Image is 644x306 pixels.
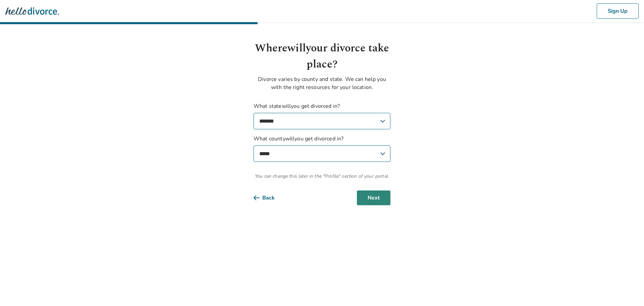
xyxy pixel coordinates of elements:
[357,190,390,205] button: Next
[254,75,390,91] p: Divorce varies by county and state. We can help you with the right resources for your location.
[254,135,390,162] label: What county will you get divorced in?
[254,40,390,73] h1: Where will your divorce take place?
[5,4,59,18] img: Hello Divorce Logo
[254,113,390,129] select: What statewillyou get divorced in?
[254,102,390,129] label: What state will you get divorced in?
[254,190,285,205] button: Back
[597,3,639,19] button: Sign Up
[254,173,390,180] span: You can change this later in the "Profile" section of your portal.
[610,274,644,306] iframe: Chat Widget
[254,145,390,162] select: What countywillyou get divorced in?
